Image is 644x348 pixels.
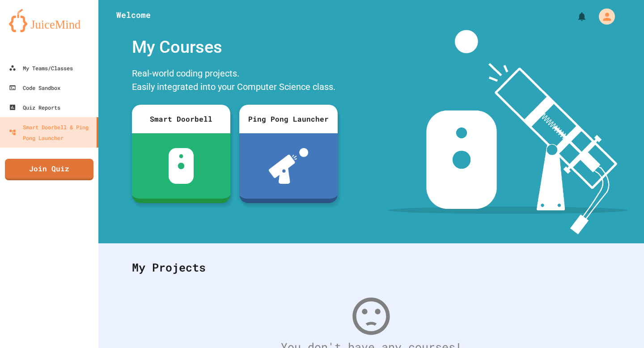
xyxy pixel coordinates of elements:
[9,63,73,73] div: My Teams/Classes
[132,105,230,133] div: Smart Doorbell
[269,148,309,184] img: ppl-with-ball.png
[127,30,342,64] div: My Courses
[9,82,60,93] div: Code Sandbox
[123,250,619,285] div: My Projects
[127,64,342,98] div: Real-world coding projects. Easily integrated into your Computer Science class.
[169,148,194,184] img: sdb-white.svg
[9,102,60,113] div: Quiz Reports
[5,159,93,180] a: Join Quiz
[388,30,627,234] img: banner-image-my-projects.png
[560,9,589,24] div: My Notifications
[589,6,617,27] div: My Account
[9,122,93,143] div: Smart Doorbell & Ping Pong Launcher
[239,105,338,133] div: Ping Pong Launcher
[9,9,89,32] img: logo-orange.svg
